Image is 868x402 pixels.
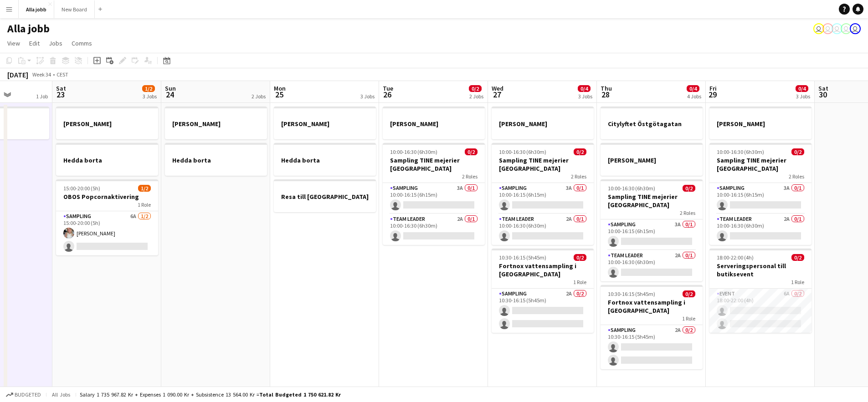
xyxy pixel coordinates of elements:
div: [DATE] [7,70,28,79]
span: All jobs [50,391,72,398]
h1: Alla jobb [7,22,50,36]
app-user-avatar: Stina Dahl [813,23,824,34]
a: View [4,37,24,49]
a: Edit [26,37,43,49]
span: View [7,39,20,47]
span: Edit [29,39,40,47]
span: Budgeted [15,392,41,398]
app-user-avatar: Hedda Lagerbielke [832,23,842,34]
button: Budgeted [5,390,42,400]
div: CEST [56,71,68,78]
app-user-avatar: Emil Hasselberg [841,23,852,34]
div: Salary 1 735 967.82 kr + Expenses 1 090.00 kr + Subsistence 13 564.00 kr = [80,391,341,398]
span: Comms [72,39,92,47]
a: Jobs [45,37,66,49]
app-user-avatar: August Löfgren [850,23,861,34]
span: Jobs [49,39,62,47]
button: New Board [54,0,95,18]
a: Comms [68,37,96,49]
span: Week 34 [30,71,53,78]
span: Total Budgeted 1 750 621.82 kr [259,391,341,398]
button: Alla jobb [19,0,54,18]
app-user-avatar: Hedda Lagerbielke [822,23,833,34]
